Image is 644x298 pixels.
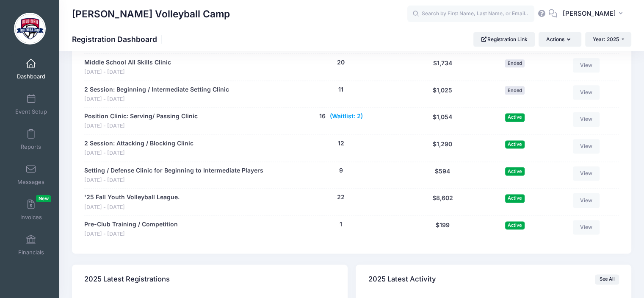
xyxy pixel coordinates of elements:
[11,230,51,260] a: Financials
[11,160,51,189] a: Messages
[84,139,193,148] a: 2 Session: Attacking / Blocking Clinic
[17,73,45,80] span: Dashboard
[18,249,44,256] span: Financials
[84,230,178,238] span: [DATE] - [DATE]
[84,220,178,229] a: Pre-Club Training / Competition
[573,166,600,181] a: View
[11,54,51,84] a: Dashboard
[11,195,51,225] a: InvoicesNew
[573,58,600,72] a: View
[14,13,46,45] img: David Rubio Volleyball Camp
[337,58,345,67] button: 20
[84,58,171,67] a: Middle School All Skills Clinic
[505,113,525,121] span: Active
[405,220,480,238] div: $199
[405,166,480,184] div: $594
[505,194,525,202] span: Active
[84,85,229,94] a: 2 Session: Beginning / Intermediate Setting Clinic
[557,4,631,24] button: [PERSON_NAME]
[585,32,631,47] button: Year: 2025
[84,166,263,175] a: Setting / Defense Clinic for Beginning to Intermediate Players
[11,89,51,119] a: Event Setup
[407,6,534,22] input: Search by First Name, Last Name, or Email...
[72,35,164,44] h1: Registration Dashboard
[563,9,616,18] span: [PERSON_NAME]
[20,214,42,221] span: Invoices
[17,178,44,186] span: Messages
[21,143,41,150] span: Reports
[338,85,343,94] button: 11
[573,220,600,234] a: View
[405,193,480,211] div: $8,602
[330,112,363,121] button: (Waitlist: 2)
[573,85,600,100] a: View
[84,203,180,212] span: [DATE] - [DATE]
[595,274,619,284] a: See All
[573,193,600,207] a: View
[473,32,535,47] a: Registration Link
[405,85,480,103] div: $1,025
[593,36,619,42] span: Year: 2025
[15,108,47,115] span: Event Setup
[72,4,230,24] h1: [PERSON_NAME] Volleyball Camp
[84,149,193,157] span: [DATE] - [DATE]
[405,139,480,157] div: $1,290
[505,86,525,94] span: Ended
[505,167,525,175] span: Active
[573,112,600,126] a: View
[337,193,345,202] button: 22
[84,95,229,103] span: [DATE] - [DATE]
[319,112,326,121] button: 16
[539,32,581,47] button: Actions
[505,221,525,229] span: Active
[84,68,171,76] span: [DATE] - [DATE]
[84,267,170,291] h4: 2025 Latest Registrations
[338,139,344,148] button: 12
[84,176,263,184] span: [DATE] - [DATE]
[84,112,198,121] a: Position Clinic: Serving/ Passing Clinic
[11,125,51,154] a: Reports
[84,193,180,202] a: '25 Fall Youth Volleyball League.
[573,139,600,153] a: View
[405,112,480,130] div: $1,054
[405,58,480,76] div: $1,734
[339,166,343,175] button: 9
[505,140,525,148] span: Active
[368,267,436,291] h4: 2025 Latest Activity
[36,195,51,202] span: New
[505,59,525,67] span: Ended
[84,122,198,130] span: [DATE] - [DATE]
[340,220,342,229] button: 1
